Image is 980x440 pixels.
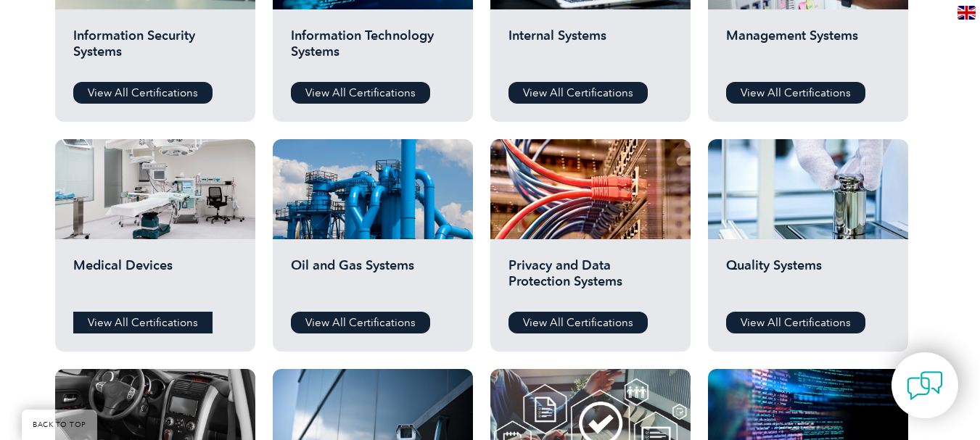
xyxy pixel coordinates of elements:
[73,82,213,104] a: View All Certifications
[726,82,865,104] a: View All Certifications
[508,28,672,71] h2: Internal Systems
[726,257,890,301] h2: Quality Systems
[73,312,213,333] a: View All Certifications
[907,368,943,404] img: contact-chat.png
[73,257,237,301] h2: Medical Devices
[508,82,648,104] a: View All Certifications
[291,28,455,71] h2: Information Technology Systems
[958,6,976,20] img: en
[73,28,237,71] h2: Information Security Systems
[508,312,648,333] a: View All Certifications
[291,82,430,104] a: View All Certifications
[726,28,890,71] h2: Management Systems
[508,257,672,301] h2: Privacy and Data Protection Systems
[22,410,97,440] a: BACK TO TOP
[291,257,455,301] h2: Oil and Gas Systems
[726,312,865,333] a: View All Certifications
[291,312,430,333] a: View All Certifications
